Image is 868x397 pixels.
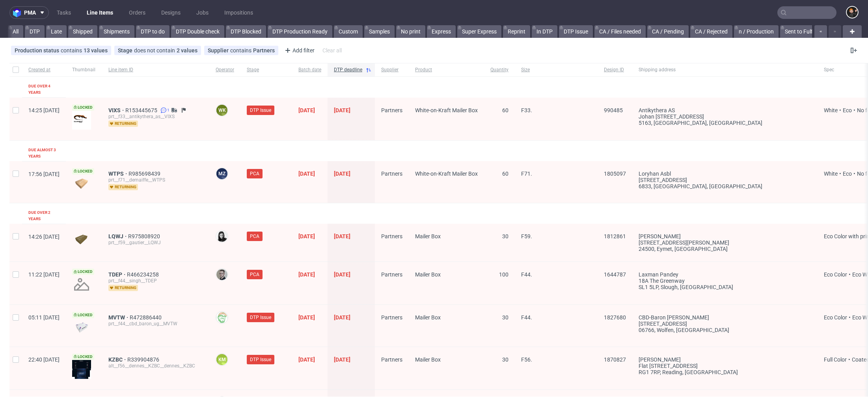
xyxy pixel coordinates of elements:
[639,363,811,369] div: flat [STREET_ADDRESS]
[192,6,213,19] a: Jobs
[502,171,509,177] span: 60
[250,170,259,177] span: PCA
[127,271,160,278] a: R466234258
[129,171,162,177] a: R985698439
[639,278,811,284] div: 18A The Greenway
[847,314,852,321] span: •
[415,233,441,239] span: Mailer Box
[852,171,857,177] span: •
[24,10,36,15] span: pma
[847,356,852,363] span: •
[108,356,127,363] span: KZBC
[824,271,847,278] span: Eco Color
[52,6,76,19] a: Tasks
[502,107,509,113] span: 60
[128,233,162,239] a: R975808920
[824,107,838,113] span: White
[521,356,532,363] span: F56.
[230,47,253,54] span: contains
[125,107,159,113] a: R153445675
[130,314,163,321] a: R472886440
[334,25,363,38] a: Custom
[604,271,626,278] span: 1644787
[521,233,532,239] span: F59.
[824,314,847,321] span: Eco Color
[604,356,626,363] span: 1870827
[208,47,230,54] span: Supplier
[247,67,286,73] span: Stage
[639,120,811,126] div: 5163, [GEOGRAPHIC_DATA] , [GEOGRAPHIC_DATA]
[72,312,94,318] span: Locked
[415,271,441,278] span: Mailer Box
[82,6,118,19] a: Line Items
[415,356,441,363] span: Mailer Box
[639,233,811,239] div: [PERSON_NAME]
[838,171,843,177] span: •
[46,25,67,38] a: Late
[268,25,332,38] a: DTP Production Ready
[780,25,834,38] a: Sent to Fulfillment
[824,356,847,363] span: Full Color
[108,278,203,284] div: prt__f44__singh__TDEP
[216,269,227,280] img: Krystian Gaza
[427,25,456,38] a: Express
[690,25,732,38] a: CA / Rejected
[843,107,852,113] span: Eco
[639,67,811,73] span: Shipping address
[415,107,478,113] span: White-on-Kraft Mailer Box
[847,271,852,278] span: •
[639,369,811,375] div: RG1 7RP, Reading , [GEOGRAPHIC_DATA]
[226,25,266,38] a: DTP Blocked
[502,356,509,363] span: 30
[108,271,127,278] a: TDEP
[72,322,91,333] img: data
[68,25,97,38] a: Shipped
[381,107,402,113] span: Partners
[281,44,316,57] div: Add filter
[604,314,626,321] span: 1827680
[521,271,532,278] span: F44.
[838,107,843,113] span: •
[334,171,350,177] span: [DATE]
[108,67,203,73] span: Line item ID
[415,314,441,321] span: Mailer Box
[334,271,350,278] span: [DATE]
[298,107,315,113] span: [DATE]
[639,356,811,363] div: [PERSON_NAME]
[156,6,185,19] a: Designs
[852,107,857,113] span: •
[72,360,91,379] img: data
[381,233,402,239] span: Partners
[108,107,125,113] span: VIXS
[381,314,402,321] span: Partners
[250,314,271,321] span: DTP Issue
[639,177,811,183] div: [STREET_ADDRESS]
[108,233,128,239] span: LQWJ
[334,233,350,239] span: [DATE]
[127,356,161,363] a: R339904876
[334,67,362,73] span: DTP deadline
[604,107,623,113] span: 990485
[499,271,509,278] span: 100
[108,314,130,321] a: MVTW
[108,239,203,246] div: prt__f59__gautier__LQWJ
[639,314,811,321] div: CBD-Baron [PERSON_NAME]
[298,171,315,177] span: [DATE]
[521,171,532,177] span: F71.
[61,47,84,54] span: contains
[298,356,315,363] span: [DATE]
[639,183,811,189] div: 6833, [GEOGRAPHIC_DATA] , [GEOGRAPHIC_DATA]
[639,284,811,290] div: SL1 5LP, Slough , [GEOGRAPHIC_DATA]
[72,104,94,111] span: Locked
[72,178,91,189] img: data
[72,269,94,275] span: Locked
[216,231,227,242] img: Zuzanna Garbala
[639,239,811,246] div: [STREET_ADDRESS][PERSON_NAME]
[108,363,203,369] div: alt__f56__dennes__KZBC__dennes__KZBC
[415,171,478,177] span: White-on-Kraft Mailer Box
